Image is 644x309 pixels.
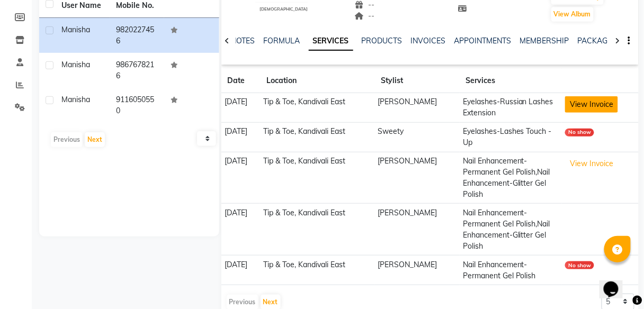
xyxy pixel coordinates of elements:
[260,93,374,123] td: Tip & Toe, Kandivali East
[460,152,562,204] td: Nail Enhancement-Permanent Gel Polish,Nail Enhancement-Glitter Gel Polish
[221,122,260,152] td: [DATE]
[110,18,164,53] td: 9820227456
[264,36,300,46] a: FORMULA
[374,69,460,93] th: Stylist
[260,204,374,256] td: Tip & Toe, Kandivali East
[578,36,617,46] a: PACKAGES
[61,25,90,34] span: Manisha
[460,69,562,93] th: Services
[260,122,374,152] td: Tip & Toe, Kandivali East
[454,36,512,46] a: APPOINTMENTS
[221,256,260,285] td: [DATE]
[551,7,594,22] button: View Album
[355,11,375,21] span: --
[565,129,594,137] div: No show
[221,204,260,256] td: [DATE]
[600,267,633,298] iframe: chat widget
[221,93,260,123] td: [DATE]
[61,60,90,69] span: Manisha
[565,96,618,113] button: View Invoice
[309,32,353,51] a: SERVICES
[460,93,562,123] td: Eyelashes-Russian Lashes Extension
[260,69,374,93] th: Location
[374,152,460,204] td: [PERSON_NAME]
[374,204,460,256] td: [PERSON_NAME]
[565,261,594,269] div: No show
[362,36,402,46] a: PRODUCTS
[231,36,255,46] a: NOTES
[85,132,105,147] button: Next
[110,53,164,88] td: 9867678216
[221,69,260,93] th: Date
[520,36,569,46] a: MEMBERSHIP
[374,122,460,152] td: Sweety
[61,95,90,104] span: Manisha
[221,152,260,204] td: [DATE]
[565,156,618,172] button: View Invoice
[260,256,374,285] td: Tip & Toe, Kandivali East
[460,122,562,152] td: Eyelashes-Lashes Touch - Up
[460,204,562,256] td: Nail Enhancement-Permanent Gel Polish,Nail Enhancement-Glitter Gel Polish
[260,6,308,12] span: [DEMOGRAPHIC_DATA]
[460,256,562,285] td: Nail Enhancement-Permanent Gel Polish
[374,256,460,285] td: [PERSON_NAME]
[110,88,164,123] td: 9116050550
[411,36,446,46] a: INVOICES
[260,152,374,204] td: Tip & Toe, Kandivali East
[374,93,460,123] td: [PERSON_NAME]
